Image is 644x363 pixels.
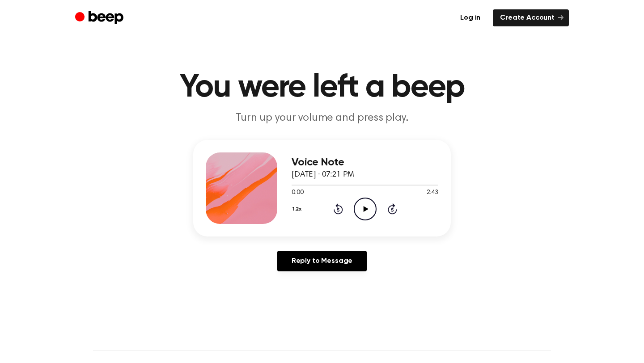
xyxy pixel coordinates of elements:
a: Beep [75,9,126,27]
h3: Voice Note [292,156,438,169]
button: 1.2x [292,202,305,217]
a: Create Account [493,9,569,26]
span: 0:00 [292,188,303,198]
span: [DATE] · 07:21 PM [292,171,354,179]
p: Turn up your volume and press play. [150,111,494,126]
a: Reply to Message [277,251,367,271]
span: 2:43 [427,188,438,198]
h1: You were left a beep [93,72,551,104]
a: Log in [453,9,487,26]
